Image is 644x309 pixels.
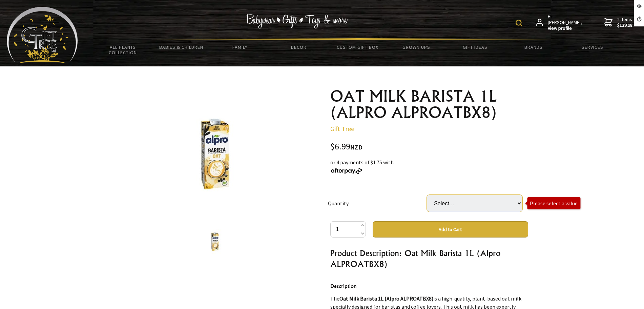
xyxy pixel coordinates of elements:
[387,40,445,54] a: Grown Ups
[152,40,211,54] a: Babies & Children
[330,168,363,174] img: Afterpay
[617,22,632,28] strong: $139.98
[246,14,348,28] img: Babywear - Gifts - Toys & more
[330,282,528,290] h4: Description
[548,25,583,32] strong: View profile
[7,7,78,63] img: Babyware - Gifts - Toys and more...
[373,221,528,238] button: Add to Cart
[269,40,328,54] a: Decor
[527,200,575,207] div: Please select a value
[328,185,427,221] td: Quantity:
[330,158,528,174] div: or 4 payments of $1.75 with
[339,295,433,302] strong: Oat Milk Barista 1L (Alpro ALPROATBX8)
[330,88,528,121] h1: OAT MILK BARISTA 1L (ALPRO ALPROATBX8)
[516,20,522,26] img: product search
[548,14,583,32] span: Hi [PERSON_NAME],
[617,16,632,28] span: 2 items
[328,40,387,54] a: Custom Gift Box
[504,40,563,54] a: Brands
[200,229,230,254] img: OAT MILK BARISTA 1L (ALPRO ALPROATBX8)
[211,40,269,54] a: Family
[445,40,504,54] a: Gift Ideas
[330,124,354,133] a: Gift Tree
[158,105,272,203] img: OAT MILK BARISTA 1L (ALPRO ALPROATBX8)
[604,14,632,32] a: 2 items$139.98
[94,40,152,60] a: All Plants Collection
[330,248,528,269] h3: Product Description: Oat Milk Barista 1L (Alpro ALPROATBX8)
[563,40,622,54] a: Services
[330,142,528,151] div: $6.99
[536,14,583,32] a: Hi [PERSON_NAME],View profile
[350,143,362,151] span: NZD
